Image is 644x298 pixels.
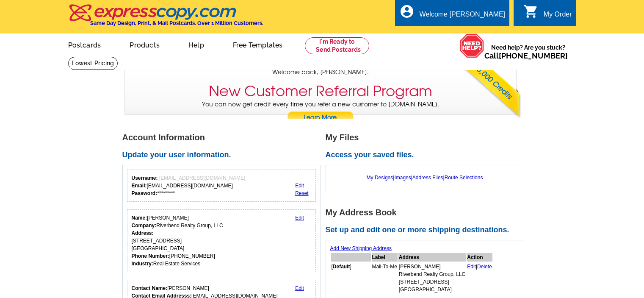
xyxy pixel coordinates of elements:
[132,223,157,228] strong: Company:
[544,11,572,22] div: My Order
[372,253,398,262] th: Label
[484,51,568,60] span: Call
[331,262,371,294] td: [ ]
[127,209,316,272] div: Your personal details.
[467,262,492,294] td: |
[420,11,505,22] div: Welcome [PERSON_NAME]
[326,150,529,160] h2: Access your saved files.
[295,285,304,291] a: Edit
[90,20,263,26] h4: Same Day Design, Print, & Mail Postcards. Over 1 Million Customers.
[295,215,304,221] a: Edit
[68,10,263,26] a: Same Day Design, Print, & Mail Postcards. Over 1 Million Customers.
[330,170,520,186] div: | | |
[127,170,316,202] div: Your login information.
[116,34,173,54] a: Products
[295,183,304,189] a: Edit
[412,175,443,181] a: Address Files
[295,190,308,196] a: Reset
[132,285,168,291] strong: Contact Name:
[132,215,147,221] strong: Name:
[326,133,529,142] h1: My Files
[372,262,398,294] td: Mail-To-Me
[175,34,218,54] a: Help
[330,245,392,251] a: Add New Shipping Address
[209,83,432,100] h3: New Customer Referral Program
[467,253,492,262] th: Action
[477,264,492,270] a: Delete
[159,175,245,181] span: [EMAIL_ADDRESS][DOMAIN_NAME]
[132,253,169,259] strong: Phone Number:
[132,214,223,267] div: [PERSON_NAME] Riverbend Realty Group, LLC [STREET_ADDRESS] [GEOGRAPHIC_DATA] [PHONE_NUMBER] Real ...
[398,253,466,262] th: Address
[272,68,369,77] span: Welcome back, [PERSON_NAME].
[122,133,326,142] h1: Account Information
[219,34,296,54] a: Free Templates
[326,226,529,235] h2: Set up and edit one or more shipping destinations.
[467,264,476,270] a: Edit
[132,261,153,267] strong: Industry:
[55,34,115,54] a: Postcards
[398,262,466,294] td: [PERSON_NAME] Riverbend Realty Group, LLC [STREET_ADDRESS] [GEOGRAPHIC_DATA]
[523,4,539,19] i: shopping_cart
[125,100,516,124] p: You can now get credit every time you refer a new customer to [DOMAIN_NAME].
[326,208,529,217] h1: My Address Book
[132,190,158,196] strong: Password:
[459,33,484,58] img: help
[484,43,572,60] span: Need help? Are you stuck?
[367,175,393,181] a: My Designs
[132,175,158,181] strong: Username:
[523,9,572,20] a: shopping_cart My Order
[122,150,326,160] h2: Update your user information.
[394,175,411,181] a: Images
[333,264,350,270] b: Default
[399,4,415,19] i: account_circle
[132,230,154,236] strong: Address:
[445,175,483,181] a: Route Selections
[499,51,568,60] a: [PHONE_NUMBER]
[287,111,354,124] a: Learn More
[132,183,147,189] strong: Email:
